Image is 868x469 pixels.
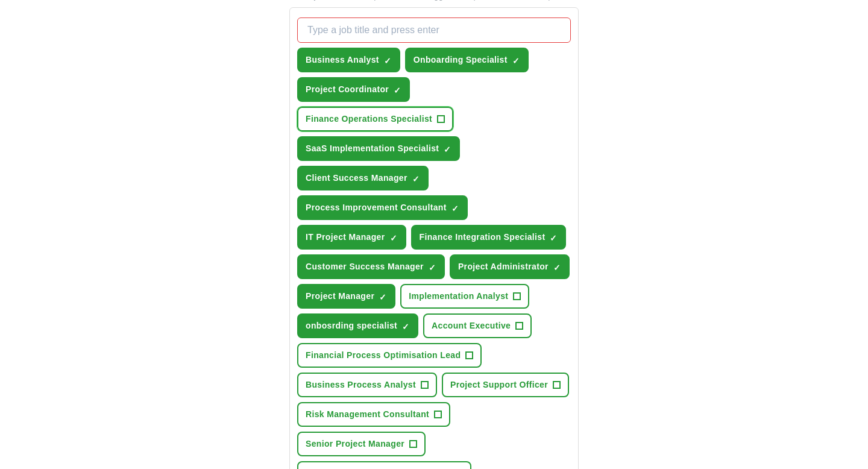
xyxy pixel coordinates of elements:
span: Finance Operations Specialist [306,113,432,125]
span: Onboarding Specialist [414,54,508,66]
button: Project Coordinator✓ [297,77,410,102]
button: Risk Management Consultant [297,402,450,427]
span: Project Support Officer [450,379,548,391]
button: Client Success Manager✓ [297,166,429,190]
button: Business Analyst✓ [297,48,400,72]
button: Project Administrator✓ [450,254,570,279]
button: onbosrding specialist✓ [297,313,418,338]
button: Project Support Officer [442,373,569,397]
span: Account Executive [432,319,511,332]
span: Project Administrator [458,260,549,273]
button: IT Project Manager✓ [297,225,406,250]
button: Account Executive [423,313,532,338]
span: Business Process Analyst [306,379,416,391]
span: ✓ [384,56,391,66]
span: Implementation Analyst [409,290,508,303]
span: SaaS Implementation Specialist [306,142,439,155]
span: ✓ [451,204,459,213]
span: onbosrding specialist [306,319,397,332]
span: Finance Integration Specialist [420,231,546,244]
span: ✓ [394,86,401,95]
span: ✓ [390,233,397,243]
span: Client Success Manager [306,172,407,184]
span: ✓ [402,322,409,332]
span: ✓ [553,263,561,272]
span: Financial Process Optimisation Lead [306,349,461,362]
span: Process Improvement Consultant [306,201,447,214]
input: Type a job title and press enter [297,17,571,43]
button: Onboarding Specialist✓ [405,48,529,72]
button: Senior Project Manager [297,432,426,456]
span: Business Analyst [306,54,379,66]
span: ✓ [379,292,386,302]
button: Process Improvement Consultant✓ [297,195,468,220]
span: ✓ [512,56,520,66]
button: SaaS Implementation Specialist✓ [297,136,460,161]
span: ✓ [550,233,557,243]
span: ✓ [444,145,451,154]
button: Financial Process Optimisation Lead [297,343,482,368]
span: Project Manager [306,290,374,303]
span: Risk Management Consultant [306,408,429,421]
button: Business Process Analyst [297,373,437,397]
button: Finance Operations Specialist [297,107,453,131]
span: IT Project Manager [306,231,385,244]
button: Customer Success Manager✓ [297,254,445,279]
span: ✓ [412,174,420,184]
span: ✓ [429,263,436,272]
button: Project Manager✓ [297,284,395,309]
span: Customer Success Manager [306,260,424,273]
button: Implementation Analyst [400,284,529,309]
span: Project Coordinator [306,83,389,96]
button: Finance Integration Specialist✓ [411,225,567,250]
span: Senior Project Manager [306,438,404,450]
